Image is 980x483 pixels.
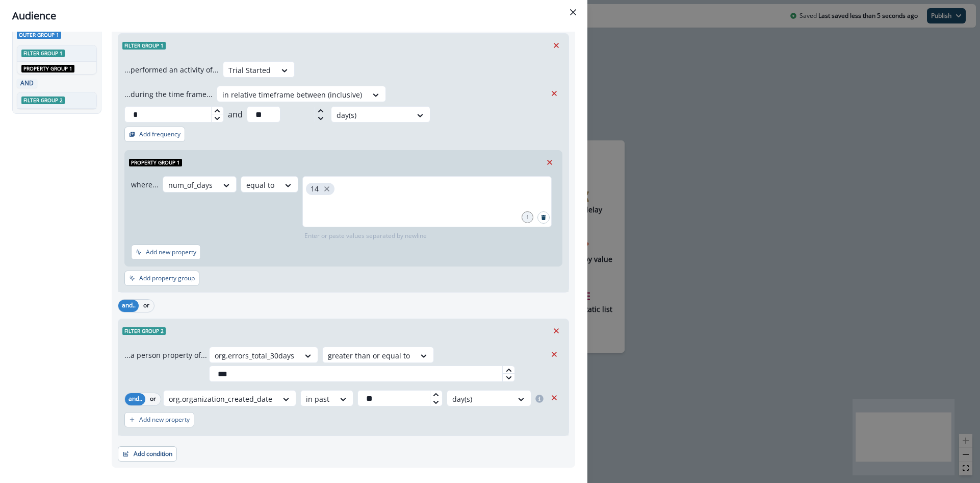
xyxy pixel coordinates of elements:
[546,347,562,362] button: Remove
[12,8,575,23] div: Audience
[311,185,319,194] p: 14
[124,271,199,286] button: Add property group
[541,155,558,170] button: Remove
[129,159,182,166] span: Property group 1
[118,300,139,312] button: and..
[145,393,161,405] button: or
[322,184,332,194] button: close
[546,390,562,405] button: Remove
[146,249,196,256] p: Add new property
[546,86,562,101] button: Remove
[124,412,194,427] button: Add new property
[565,4,581,20] button: Close
[522,211,533,223] div: 1
[537,211,550,224] button: Search
[139,416,190,423] p: Add new property
[21,50,65,57] span: Filter group 1
[131,245,201,260] button: Add new property
[122,327,166,335] span: Filter group 2
[228,108,243,120] p: and
[139,300,154,312] button: or
[548,323,564,339] button: Remove
[124,64,219,75] p: ...performed an activity of...
[125,393,145,405] button: and..
[124,350,207,360] p: ...a person property of...
[124,89,213,100] p: ...during the time frame...
[19,79,35,88] p: AND
[118,446,177,462] button: Add condition
[124,127,185,142] button: Add frequency
[21,65,74,73] span: Property group 1
[302,231,429,240] p: Enter or paste values separated by newline
[17,31,61,39] span: Outer group 1
[139,131,180,138] p: Add frequency
[131,179,159,190] p: where...
[21,96,65,104] span: Filter group 2
[548,38,564,53] button: Remove
[139,275,195,282] p: Add property group
[122,42,166,50] span: Filter group 1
